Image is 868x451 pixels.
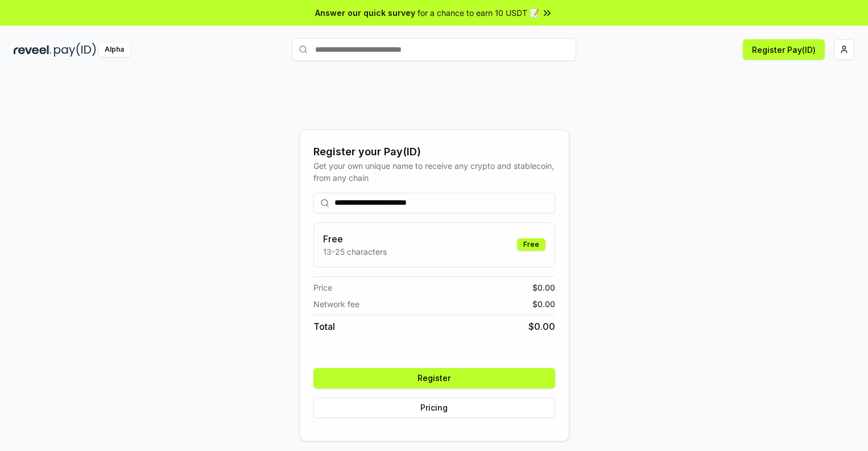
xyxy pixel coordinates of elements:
[313,282,332,293] span: Price
[743,39,825,60] button: Register Pay(ID)
[54,43,96,57] img: pay_id
[315,7,415,19] span: Answer our quick survey
[532,298,555,310] span: $ 0.00
[14,43,52,57] img: reveel_dark
[517,238,545,251] div: Free
[313,144,555,160] div: Register your Pay(ID)
[313,320,335,333] span: Total
[313,298,359,310] span: Network fee
[98,43,130,57] div: Alpha
[418,7,539,19] span: for a chance to earn 10 USDT 📝
[313,160,555,184] div: Get your own unique name to receive any crypto and stablecoin, from any chain
[532,282,555,293] span: $ 0.00
[528,320,555,333] span: $ 0.00
[313,368,555,388] button: Register
[313,398,555,418] button: Pricing
[323,246,387,258] p: 13-25 characters
[323,232,387,246] h3: Free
